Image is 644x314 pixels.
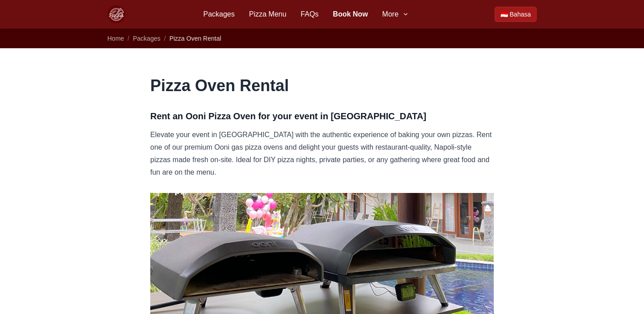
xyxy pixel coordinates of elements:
[150,77,494,95] h1: Pizza Oven Rental
[301,9,318,20] a: FAQs
[333,9,368,20] a: Book Now
[150,129,494,179] p: Elevate your event in [GEOGRAPHIC_DATA] with the authentic experience of baking your own pizzas. ...
[382,9,409,20] button: More
[133,35,160,42] a: Packages
[203,9,234,20] a: Packages
[150,109,494,123] h3: Rent an Ooni Pizza Oven for your event in [GEOGRAPHIC_DATA]
[107,5,125,23] img: Bali Pizza Party Logo
[510,10,531,19] span: Bahasa
[249,9,287,20] a: Pizza Menu
[169,35,221,42] span: Pizza Oven Rental
[382,9,398,20] span: More
[495,7,537,22] a: Beralih ke Bahasa Indonesia
[107,35,124,42] a: Home
[164,34,166,43] li: /
[127,34,129,43] li: /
